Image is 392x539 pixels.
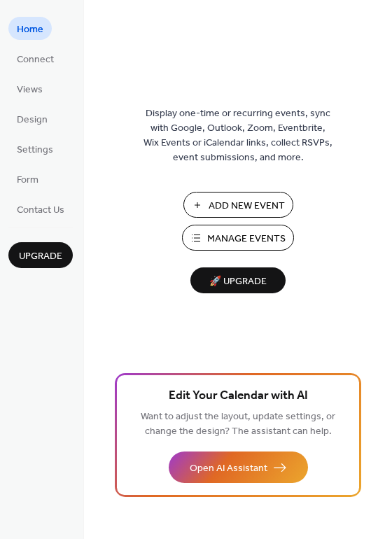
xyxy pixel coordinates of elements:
[8,107,56,130] a: Design
[19,249,62,264] span: Upgrade
[8,197,73,220] a: Contact Us
[8,242,73,268] button: Upgrade
[143,106,332,165] span: Display one-time or recurring events, sync with Google, Outlook, Zoom, Eventbrite, Wix Events or ...
[169,451,308,483] button: Open AI Assistant
[17,203,64,218] span: Contact Us
[182,225,294,251] button: Manage Events
[8,47,62,70] a: Connect
[8,77,51,100] a: Views
[190,267,286,293] button: 🚀 Upgrade
[8,17,52,40] a: Home
[17,52,54,67] span: Connect
[8,167,47,190] a: Form
[199,272,277,291] span: 🚀 Upgrade
[17,113,48,127] span: Design
[209,199,285,213] span: Add New Event
[17,83,43,97] span: Views
[17,143,53,157] span: Settings
[169,386,308,406] span: Edit Your Calendar with AI
[8,137,62,160] a: Settings
[207,232,286,246] span: Manage Events
[17,173,38,188] span: Form
[183,192,293,218] button: Add New Event
[190,461,267,476] span: Open AI Assistant
[17,22,43,37] span: Home
[141,407,335,441] span: Want to adjust the layout, update settings, or change the design? The assistant can help.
